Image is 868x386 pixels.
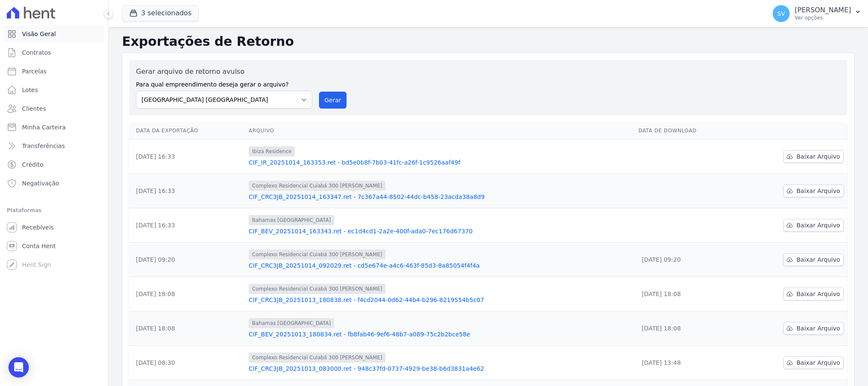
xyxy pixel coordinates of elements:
[8,357,29,378] div: Open Intercom Messenger
[122,5,199,21] button: 3 selecionados
[3,100,105,117] a: Clientes
[249,193,632,201] a: CIF_CRC3JB_20251014_163347.ret - 7c367a44-8502-44dc-b458-23acda38a8d9
[3,137,105,154] a: Transferências
[783,219,844,232] a: Baixar Arquivo
[22,67,47,76] span: Parcelas
[22,142,65,150] span: Transferências
[3,119,105,136] a: Minha Carteira
[3,238,105,255] a: Conta Hent
[22,160,44,169] span: Crédito
[783,356,844,369] a: Baixar Arquivo
[245,122,635,140] th: Arquivo
[796,255,840,264] span: Baixar Arquivo
[635,243,739,277] td: [DATE] 09:20
[3,63,105,80] a: Parcelas
[783,322,844,335] a: Baixar Arquivo
[249,296,632,304] a: CIF_CRC3JB_20251013_180838.ret - f4cd2044-0d62-44b4-b296-8219554b5c07
[136,67,312,77] label: Gerar arquivo de retorno avulso
[22,223,54,232] span: Recebíveis
[22,242,55,250] span: Conta Hent
[249,364,632,373] a: CIF_CRC3JB_20251013_083000.ret - 948c37fd-0737-4929-be38-b6d3831a4e62
[22,179,59,187] span: Negativação
[635,346,739,380] td: [DATE] 13:48
[249,261,632,270] a: CIF_CRC3JB_20251014_092029.ret - cd5e674e-a4c6-463f-85d3-8a85054f4f4a
[249,158,632,167] a: CIF_IR_20251014_163353.ret - bd5e0b8f-7b03-41fc-a26f-1c9526aaf49f
[249,181,385,191] span: Complexo Residencial Cuiabá 300 [PERSON_NAME]
[22,123,66,131] span: Minha Carteira
[796,221,840,229] span: Baixar Arquivo
[249,215,334,225] span: Bahamas [GEOGRAPHIC_DATA]
[249,330,632,338] a: CIF_BEV_20251013_180834.ret - fb8fab46-9ef6-48b7-a089-75c2b2bce58e
[249,284,385,294] span: Complexo Residencial Cuiabá 300 [PERSON_NAME]
[796,152,840,161] span: Baixar Arquivo
[766,2,868,25] button: SV [PERSON_NAME] Ver opções
[249,227,632,235] a: CIF_BEV_20251014_163343.ret - ec1d4cd1-2a2e-400f-ada0-7ec176d67370
[249,318,334,328] span: Bahamas [GEOGRAPHIC_DATA]
[783,253,844,266] a: Baixar Arquivo
[22,30,56,38] span: Visão Geral
[796,187,840,195] span: Baixar Arquivo
[3,81,105,98] a: Lotes
[249,146,295,157] span: Ibiza Residence
[249,249,385,260] span: Complexo Residencial Cuiabá 300 [PERSON_NAME]
[129,208,245,243] td: [DATE] 16:33
[783,185,844,197] a: Baixar Arquivo
[783,150,844,163] a: Baixar Arquivo
[796,290,840,298] span: Baixar Arquivo
[129,122,245,140] th: Data da Exportação
[795,6,851,14] p: [PERSON_NAME]
[3,219,105,236] a: Recebíveis
[796,358,840,367] span: Baixar Arquivo
[777,11,785,17] span: SV
[122,34,854,49] h2: Exportações de Retorno
[22,48,51,57] span: Contratos
[795,14,851,21] p: Ver opções
[129,311,245,346] td: [DATE] 18:08
[635,311,739,346] td: [DATE] 18:08
[129,346,245,380] td: [DATE] 08:30
[129,243,245,277] td: [DATE] 09:20
[635,122,739,140] th: Data de Download
[129,140,245,174] td: [DATE] 16:33
[3,25,105,42] a: Visão Geral
[783,288,844,300] a: Baixar Arquivo
[129,174,245,208] td: [DATE] 16:33
[319,92,347,109] button: Gerar
[22,104,46,113] span: Clientes
[136,77,312,89] label: Para qual empreendimento deseja gerar o arquivo?
[22,86,38,94] span: Lotes
[635,277,739,311] td: [DATE] 18:08
[3,175,105,192] a: Negativação
[796,324,840,333] span: Baixar Arquivo
[129,277,245,311] td: [DATE] 18:08
[7,205,101,215] div: Plataformas
[249,352,385,363] span: Complexo Residencial Cuiabá 300 [PERSON_NAME]
[3,44,105,61] a: Contratos
[3,156,105,173] a: Crédito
